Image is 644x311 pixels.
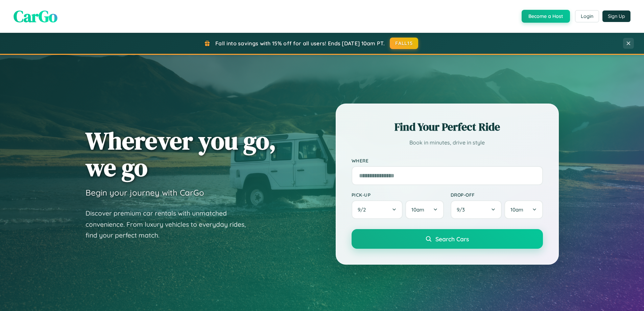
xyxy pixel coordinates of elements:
[352,229,543,249] button: Search Cars
[411,206,424,213] span: 10am
[352,158,543,163] label: Where
[352,200,403,219] button: 9/2
[510,206,523,213] span: 10am
[215,40,385,47] span: Fall into savings with 15% off for all users! Ends [DATE] 10am PT.
[522,10,570,23] button: Become a Host
[86,208,255,241] p: Discover premium car rentals with unmatched convenience. From luxury vehicles to everyday rides, ...
[358,206,369,213] span: 9 / 2
[504,200,543,219] button: 10am
[352,119,543,134] h2: Find Your Perfect Ride
[352,192,444,198] label: Pick-up
[602,10,630,22] button: Sign Up
[352,138,543,148] p: Book in minutes, drive in style
[390,38,418,49] button: FALL15
[435,235,469,243] span: Search Cars
[405,200,444,219] button: 10am
[14,5,57,27] span: CarGo
[575,10,599,22] button: Login
[451,200,502,219] button: 9/3
[451,192,543,198] label: Drop-off
[86,187,204,198] h3: Begin your journey with CarGo
[86,127,276,181] h1: Wherever you go, we go
[457,206,468,213] span: 9 / 3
